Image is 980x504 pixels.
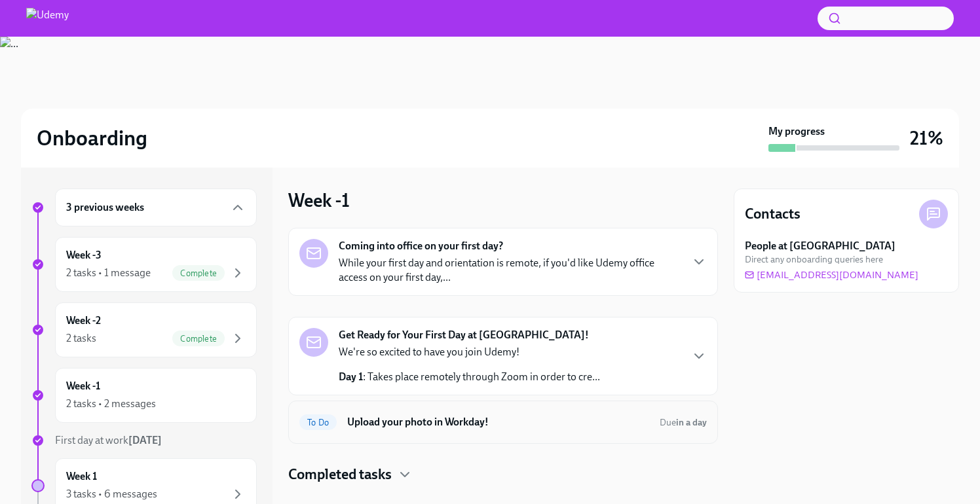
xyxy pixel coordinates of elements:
[66,266,151,280] div: 2 tasks • 1 message
[768,124,825,139] strong: My progress
[31,302,257,357] a: Week -22 tasksComplete
[66,469,97,484] h6: Week 1
[288,189,350,212] h3: Week -1
[339,256,681,285] p: While your first day and orientation is remote, if you'd like Udemy office access on your first d...
[55,189,257,226] div: 3 previous weeks
[745,268,918,281] a: [EMAIL_ADDRESS][DOMAIN_NAME]
[288,465,718,484] div: Completed tasks
[660,417,707,428] span: Due
[745,204,801,224] h4: Contacts
[31,368,257,423] a: Week -12 tasks • 2 messages
[339,370,363,383] strong: Day 1
[347,415,649,429] h6: Upload your photo in Workday!
[55,434,162,446] span: First day at work
[339,328,589,342] strong: Get Ready for Your First Day at [GEOGRAPHIC_DATA]!
[128,434,162,446] strong: [DATE]
[31,433,257,448] a: First day at work[DATE]
[339,239,503,253] strong: Coming into office on your first day?
[66,379,100,393] h6: Week -1
[66,487,157,501] div: 3 tasks • 6 messages
[66,397,156,411] div: 2 tasks • 2 messages
[66,331,96,346] div: 2 tasks
[172,268,225,278] span: Complete
[172,334,225,344] span: Complete
[31,237,257,292] a: Week -32 tasks • 1 messageComplete
[745,239,895,253] strong: People at [GEOGRAPHIC_DATA]
[299,412,707,433] a: To DoUpload your photo in Workday!Duein a day
[339,370,600,384] p: : Takes place remotely through Zoom in order to cre...
[66,200,144,215] h6: 3 previous weeks
[66,314,101,328] h6: Week -2
[299,418,337,427] span: To Do
[676,417,707,428] strong: in a day
[745,253,883,266] span: Direct any onboarding queries here
[339,345,600,359] p: We're so excited to have you join Udemy!
[66,248,102,262] h6: Week -3
[660,416,707,429] span: September 10th, 2025 08:00
[26,8,69,29] img: Udemy
[288,465,392,484] h4: Completed tasks
[37,125,147,151] h2: Onboarding
[910,126,943,150] h3: 21%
